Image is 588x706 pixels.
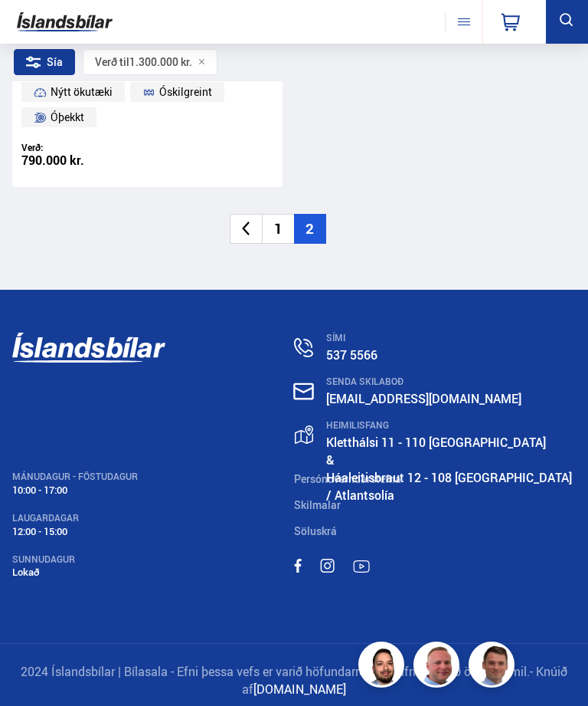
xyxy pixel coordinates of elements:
div: 790.000 kr. [21,154,147,167]
img: G0Ugv5HjCgRt.svg [17,5,113,38]
div: 10:00 - 17:00 [12,484,294,496]
div: SUNNUDAGUR [12,554,294,565]
a: Söluskrá [294,524,337,538]
button: Opna LiveChat spjallviðmót [12,6,58,52]
span: Verð til [95,50,129,74]
img: n0V2lOsqF3l1V2iz.svg [294,338,313,357]
a: [EMAIL_ADDRESS][DOMAIN_NAME] [326,390,521,407]
div: 12:00 - 15:00 [12,526,294,537]
span: Óskilgreint [159,83,212,101]
a: Víkurvagnar Hengivagn sleðakerra SLEÐAKERRA 11/2002 Nýtt ökutæki Óskilgreint Óþekkt Verð: 790.000... [12,23,283,187]
span: 1.300.000 kr. [129,50,192,74]
li: 1 [262,214,294,244]
div: HEIMILISFANG [326,420,576,431]
strong: & [326,452,335,468]
div: SENDA SKILABOÐ [326,376,576,387]
span: - Knúið af [242,663,567,698]
img: siFngHWaQ9KaOqBr.png [416,644,462,690]
div: Lokað [12,566,294,578]
div: Verð: [21,142,147,153]
a: Háaleitisbraut 12 - 108 [GEOGRAPHIC_DATA] / Atlantsolía [326,469,572,504]
a: Skilmalar [294,497,341,512]
li: 2 [294,214,326,244]
div: Sía [14,49,75,75]
div: SÍMI [326,333,576,343]
span: Nýtt ökutæki [51,83,113,101]
img: FbJEzSuNWCJXmdc-.webp [471,644,517,690]
div: MÁNUDAGUR - FÖSTUDAGUR [12,471,294,482]
a: 537 5566 [326,346,377,363]
img: gp4YpyYFnEr45R34.svg [295,425,313,445]
a: [DOMAIN_NAME] [253,681,346,698]
a: Kletthálsi 11 - 110 [GEOGRAPHIC_DATA] [326,434,546,451]
img: nhp88E3Fdnt1Opn2.png [361,644,407,690]
div: LAUGARDAGAR [12,513,294,524]
img: nHj8e-n-aHgjukTg.svg [293,383,314,400]
p: 2024 Íslandsbílar | Bílasala - Efni þessa vefs er varið höfundarrétti og afritun með öllu óheimil. [12,663,576,698]
span: Óþekkt [51,108,84,126]
a: Persónuverndarstefna [294,471,401,486]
